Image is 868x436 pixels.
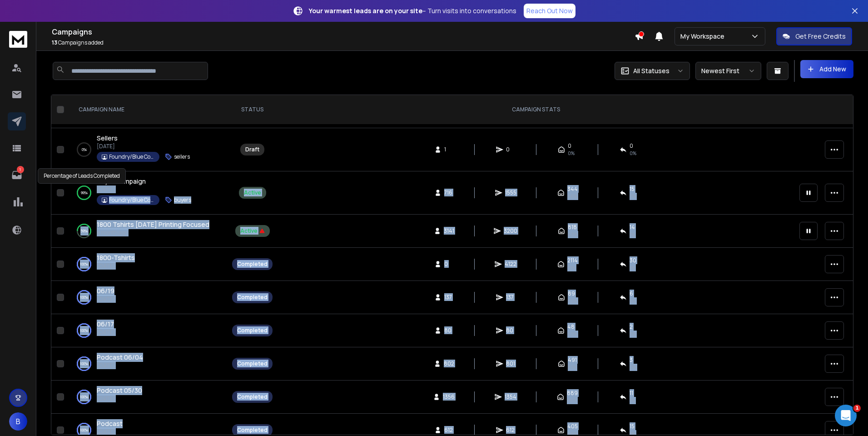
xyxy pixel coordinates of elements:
[567,323,575,331] span: 48
[97,134,118,143] a: Sellers
[68,381,227,414] td: 100%Podcast 05/30[DATE]
[68,215,227,248] td: 59%1800 Tshirts [DATE] Printing Focuseda month ago
[567,264,575,271] span: 51 %
[567,423,578,430] span: 405
[81,188,88,197] p: 99 %
[633,66,670,75] p: All Statuses
[568,150,575,157] span: 0%
[97,262,135,270] p: [DATE]
[68,171,227,215] td: 99%Buyer Campaign[DATE]Foundry/Blue Collarbuyers
[504,227,517,235] span: 3200
[97,353,143,362] a: Podcast 06/04
[237,393,268,401] div: Completed
[68,314,227,347] td: 100%06/17[DATE]
[630,423,635,430] span: 15
[568,364,576,371] span: 61 %
[237,294,268,301] div: Completed
[80,326,88,335] p: 100 %
[97,362,143,369] p: [DATE]
[8,166,26,184] a: 1
[97,329,115,336] p: [DATE]
[52,39,57,46] span: 13
[795,32,846,41] p: Get Free Credits
[80,392,88,401] p: 100 %
[567,257,578,264] span: 2114
[444,360,454,367] span: 802
[278,95,794,125] th: CAMPAIGN STATS
[695,62,761,80] button: Newest First
[309,6,516,15] p: – Turn visits into conversations
[97,419,123,428] a: Podcast
[80,426,88,435] p: 100 %
[630,142,633,150] span: 0
[97,395,142,402] p: [DATE]
[630,257,636,264] span: 30
[526,6,573,15] p: Reach Out Now
[630,290,633,297] span: 6
[68,95,227,125] th: CAMPAIGN NAME
[506,360,515,367] span: 801
[97,229,209,236] p: a month ago
[68,248,227,281] td: 100%1800-Tshirts[DATE]
[506,294,515,301] span: 137
[567,397,577,404] span: 66 %
[244,189,261,196] div: Active
[174,196,191,204] p: buyers
[97,386,142,395] a: Podcast 05/30
[174,153,190,160] p: sellers
[237,261,268,268] div: Completed
[567,390,578,397] span: 889
[630,231,635,238] span: 1 %
[52,39,635,46] p: Campaigns added
[800,60,853,78] button: Add New
[505,261,516,268] span: 4122
[97,286,114,295] span: 06/19
[9,31,27,48] img: logo
[237,360,268,367] div: Completed
[97,220,209,229] a: 1800 Tshirts [DATE] Printing Focused
[80,226,88,236] p: 59 %
[567,185,578,193] span: 344
[245,146,259,153] div: Draft
[97,320,114,329] a: 06/17
[568,356,577,364] span: 491
[52,26,635,37] h1: Campaigns
[97,386,142,395] span: Podcast 05/30
[237,426,268,434] div: Completed
[630,185,635,193] span: 15
[97,253,135,262] a: 1800-Tshirts
[80,260,88,269] p: 100 %
[444,327,453,334] span: 80
[630,150,636,157] span: 0%
[97,419,123,428] span: Podcast
[630,331,636,338] span: 3 %
[68,281,227,314] td: 100%06/19[DATE]
[505,393,516,401] span: 1354
[630,356,633,364] span: 3
[9,412,27,431] button: B
[227,95,278,125] th: STATUS
[568,297,577,305] span: 65 %
[17,166,24,173] p: 1
[630,364,636,371] span: 0 %
[630,323,633,331] span: 2
[776,27,852,45] button: Get Free Credits
[567,331,577,338] span: 60 %
[567,193,577,200] span: 66 %
[506,327,515,334] span: 80
[835,405,857,426] iframe: Intercom live chat
[444,227,454,235] span: 3141
[109,153,154,160] p: Foundry/Blue Collar
[80,359,88,368] p: 100 %
[680,32,728,41] p: My Workspace
[444,294,453,301] span: 137
[309,6,422,15] strong: Your warmest leads are on your site
[506,146,515,153] span: 0
[97,428,123,436] p: [DATE]
[97,253,135,262] span: 1800-Tshirts
[444,426,453,434] span: 612
[630,264,635,271] span: 1 %
[853,405,861,412] span: 1
[506,426,515,434] span: 612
